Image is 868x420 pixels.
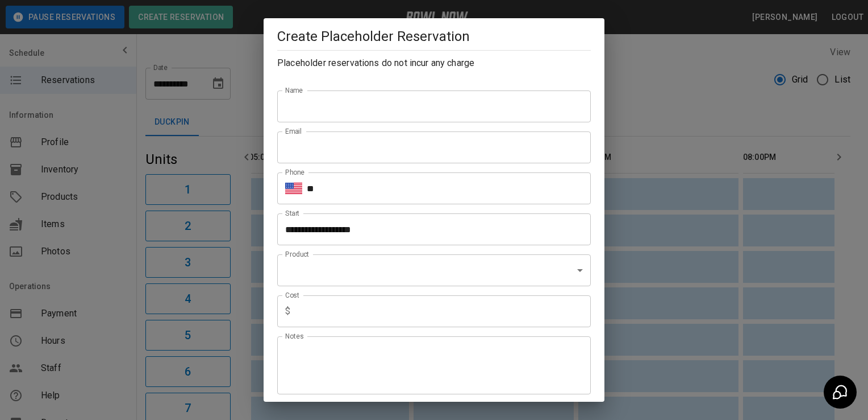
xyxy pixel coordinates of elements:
[277,254,591,286] div: ​
[285,167,304,177] label: Phone
[277,55,591,71] h6: Placeholder reservations do not incur any charge
[285,180,302,197] button: Select country
[285,208,299,218] label: Start
[277,213,583,245] input: Choose date, selected date is Aug 14, 2025
[277,27,591,46] h5: Create Placeholder Reservation
[285,304,290,318] p: $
